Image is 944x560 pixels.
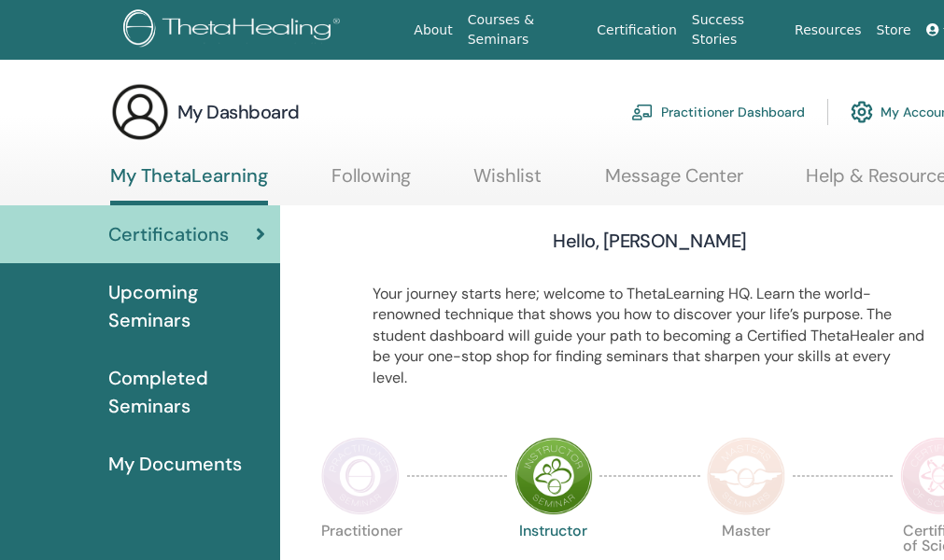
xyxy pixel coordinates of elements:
[110,82,170,142] img: generic-user-icon.jpg
[553,228,746,254] h3: Hello, [PERSON_NAME]
[108,364,265,420] span: Completed Seminars
[331,164,411,201] a: Following
[589,13,683,48] a: Certification
[460,3,590,57] a: Courses & Seminars
[108,278,265,334] span: Upcoming Seminars
[869,13,919,48] a: Store
[605,164,743,201] a: Message Center
[108,220,229,248] span: Certifications
[661,104,805,120] font: Practitioner Dashboard
[110,164,268,205] a: My ThetaLearning
[631,91,805,133] a: Practitioner Dashboard
[631,104,654,120] img: chalkboard-teacher.svg
[684,3,787,57] a: Success Stories
[851,96,873,128] img: cog.svg
[406,13,459,48] a: About
[177,99,300,125] h3: My Dashboard
[321,437,400,515] img: Practitioner
[514,437,593,515] img: Instructor
[787,13,869,48] a: Resources
[373,284,928,388] p: Your journey starts here; welcome to ThetaLearning HQ. Learn the world-renowned technique that sh...
[707,437,785,515] img: Master
[123,9,346,51] img: logo.png
[108,450,242,478] span: My Documents
[473,164,542,201] a: Wishlist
